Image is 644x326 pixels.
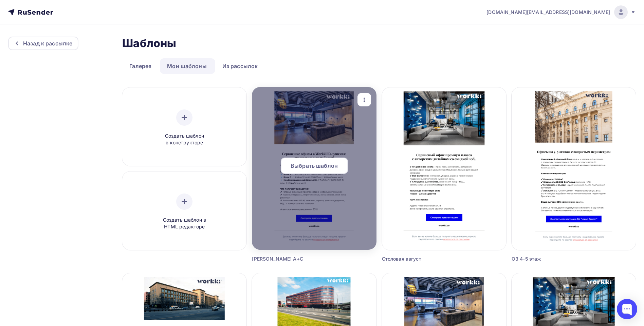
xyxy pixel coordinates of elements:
a: Мои шаблоны [160,58,214,74]
span: [DOMAIN_NAME][EMAIL_ADDRESS][DOMAIN_NAME] [486,9,610,16]
div: Назад к рассылке [23,39,72,47]
div: Столовая август [382,256,475,262]
span: Выбрать шаблон [291,162,338,170]
a: Галерея [122,58,159,74]
span: Создать шаблон в HTML редакторе [152,217,217,230]
a: [DOMAIN_NAME][EMAIL_ADDRESS][DOMAIN_NAME] [486,5,636,19]
div: [PERSON_NAME] А+С [252,256,345,262]
div: ОЗ 4-5 этаж [512,256,605,262]
h2: Шаблоны [122,37,176,50]
a: Из рассылок [215,58,265,74]
span: Создать шаблон в конструкторе [152,133,217,146]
